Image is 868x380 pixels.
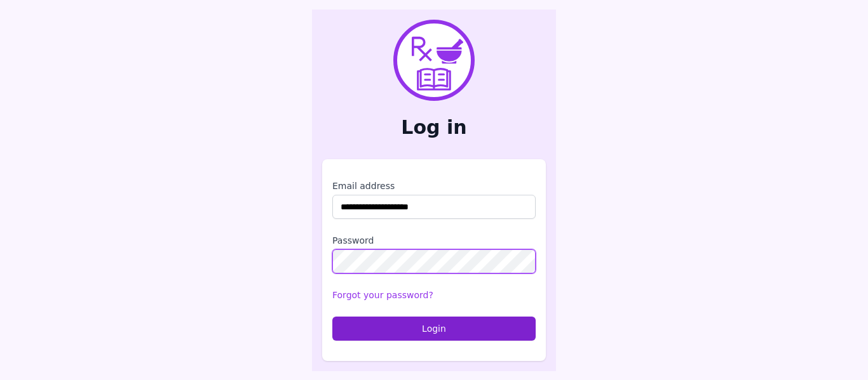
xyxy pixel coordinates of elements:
a: Forgot your password? [332,290,433,300]
button: Login [332,317,536,341]
img: PharmXellence Logo [393,20,475,101]
label: Password [332,234,536,247]
label: Email address [332,180,536,192]
h2: Log in [322,116,546,139]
